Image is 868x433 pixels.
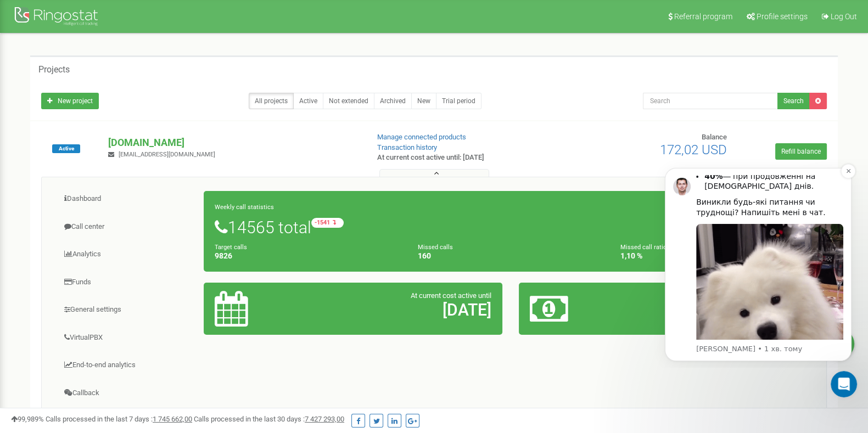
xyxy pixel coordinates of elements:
[418,252,604,260] h4: 160
[215,244,247,251] small: Target calls
[374,93,412,109] a: Archived
[757,12,808,21] span: Profile settings
[620,244,667,251] small: Missed call ratio
[643,93,778,109] input: Search
[377,153,561,163] p: At current cost active until: [DATE]
[50,241,204,268] a: Analytics
[108,136,359,150] p: [DOMAIN_NAME]
[119,151,215,158] span: [EMAIL_ADDRESS][DOMAIN_NAME]
[411,93,436,109] a: New
[418,244,453,251] small: Missed calls
[50,352,204,379] a: End-to-end analytics
[46,415,192,423] span: Calls processed in the last 7 days :
[775,143,827,160] a: Refill balance
[50,380,204,407] a: Callback
[52,144,80,153] span: Active
[153,415,192,423] u: 1 745 662,00
[215,252,401,260] h4: 9826
[701,133,726,141] span: Balance
[777,93,810,109] button: Search
[50,324,204,351] a: VirtualPBX
[305,415,344,423] u: 7 427 293,00
[831,12,857,21] span: Log Out
[50,269,204,296] a: Funds
[50,213,204,240] a: Call center
[659,142,726,158] span: 172,02 USD
[620,252,807,260] h4: 1,10 %
[674,12,732,21] span: Referral program
[41,93,99,109] a: New project
[377,133,466,141] a: Manage connected products
[323,93,374,109] a: Not extended
[377,143,437,151] a: Transaction history
[38,65,70,75] h5: Projects
[50,296,204,323] a: General settings
[215,218,807,237] h1: 14565 total
[648,158,868,368] iframe: Intercom notifications повідомлення
[411,291,491,300] span: At current cost active until
[50,185,204,212] a: Dashboard
[311,218,344,228] small: -1541
[293,93,323,109] a: Active
[312,301,491,319] h2: [DATE]
[831,371,857,397] iframe: Intercom live chat
[628,301,807,319] h2: 172,02 $
[11,415,44,423] span: 99,989%
[436,93,481,109] a: Trial period
[215,204,274,211] small: Weekly call statistics
[249,93,294,109] a: All projects
[194,415,344,423] span: Calls processed in the last 30 days :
